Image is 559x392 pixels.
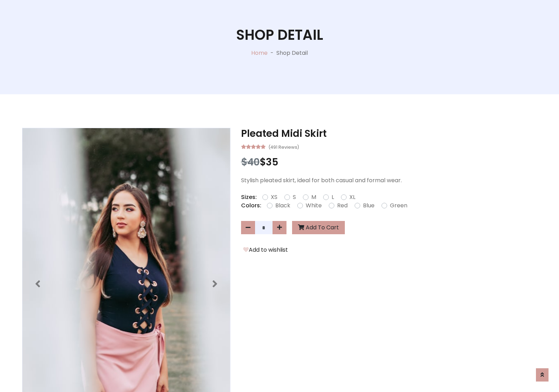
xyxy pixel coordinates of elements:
[275,201,290,210] label: Black
[241,193,257,201] p: Sizes:
[241,201,261,210] p: Colors:
[276,49,308,57] p: Shop Detail
[251,49,268,57] a: Home
[241,176,537,185] p: Stylish pleated skirt, ideal for both casual and formal wear.
[271,193,277,201] label: XS
[241,245,290,254] button: Add to wishlist
[292,221,345,234] button: Add To Cart
[266,155,278,169] span: 35
[241,156,537,168] h3: $
[241,155,260,169] span: $40
[268,49,276,57] p: -
[236,27,323,43] h1: Shop Detail
[390,201,407,210] label: Green
[306,201,322,210] label: White
[293,193,296,201] label: S
[363,201,375,210] label: Blue
[241,128,537,140] h3: Pleated Midi Skirt
[337,201,348,210] label: Red
[311,193,316,201] label: M
[349,193,355,201] label: XL
[332,193,334,201] label: L
[268,142,299,151] small: (491 Reviews)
